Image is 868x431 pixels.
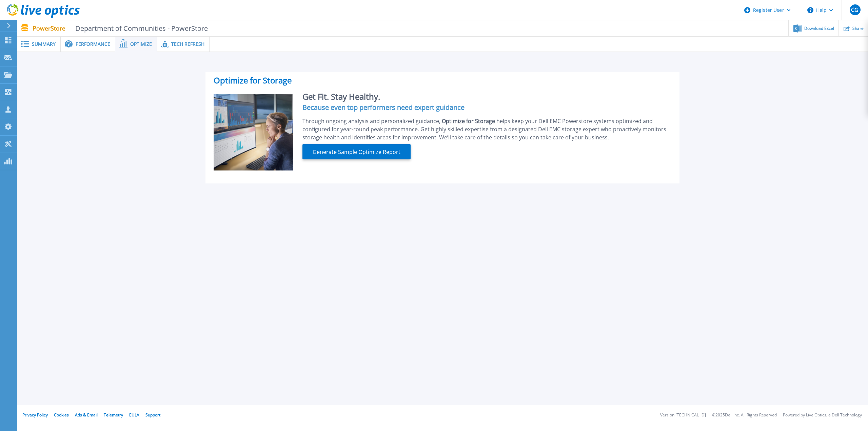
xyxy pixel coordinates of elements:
[302,105,671,110] h4: Because even top performers need expert guidance
[302,117,671,141] div: Through ongoing analysis and personalized guidance, helps keep your Dell EMC Powerstore systems o...
[302,144,411,159] button: Generate Sample Optimize Report
[442,117,496,125] span: Optimize for Storage
[302,94,671,99] h2: Get Fit. Stay Healthy.
[310,148,403,156] span: Generate Sample Optimize Report
[852,26,864,31] span: Share
[32,42,56,46] span: Summary
[71,24,208,32] span: Department of Communities - PowerStore
[712,413,777,417] li: © 2025 Dell Inc. All Rights Reserved
[660,413,706,417] li: Version: [TECHNICAL_ID]
[33,24,208,32] p: PowerStore
[804,26,834,31] span: Download Excel
[145,412,160,418] a: Support
[214,78,671,86] h2: Optimize for Storage
[783,413,862,417] li: Powered by Live Optics, a Dell Technology
[22,412,48,418] a: Privacy Policy
[54,412,69,418] a: Cookies
[214,94,293,171] img: Optimize Promo
[130,42,152,46] span: Optimize
[104,412,123,418] a: Telemetry
[851,7,859,13] span: CG
[171,42,204,46] span: Tech Refresh
[76,42,110,46] span: Performance
[129,412,139,418] a: EULA
[75,412,98,418] a: Ads & Email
